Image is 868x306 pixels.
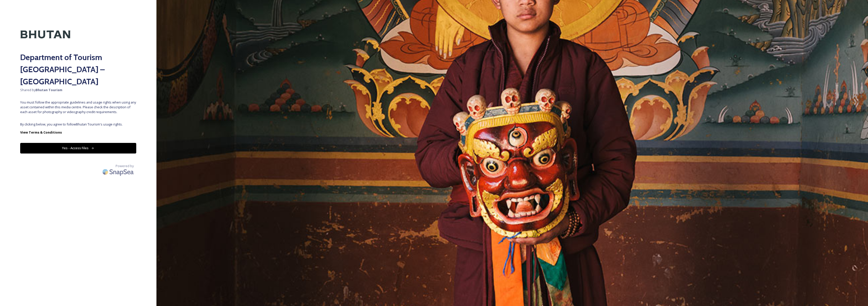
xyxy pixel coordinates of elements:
h2: Department of Tourism [GEOGRAPHIC_DATA] – [GEOGRAPHIC_DATA] [20,51,136,88]
img: SnapSea Logo [101,166,136,178]
span: By clicking below, you agree to follow Bhutan Tourism 's usage rights. [20,122,136,127]
button: Yes - Access Files [20,143,136,153]
a: View Terms & Conditions [20,129,136,135]
strong: View Terms & Conditions [20,130,62,135]
span: Shared by [20,88,136,92]
span: You must follow the appropriate guidelines and usage rights when using any asset contained within... [20,100,136,115]
span: Powered by [116,164,134,168]
strong: Bhutan Tourism [36,88,62,92]
img: Kingdom-of-Bhutan-Logo.png [20,20,71,49]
